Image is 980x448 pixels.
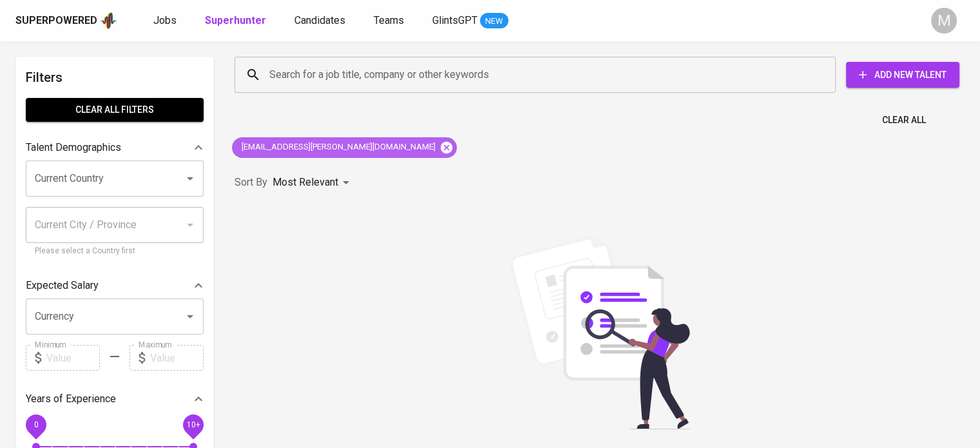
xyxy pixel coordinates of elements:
[186,420,200,429] span: 10+
[26,386,204,412] div: Years of Experience
[374,14,404,26] span: Teams
[432,13,508,29] a: GlintsGPT NEW
[273,171,354,195] div: Most Relevant
[26,278,99,293] p: Expected Salary
[181,170,199,188] button: Open
[294,13,348,29] a: Candidates
[35,245,195,258] p: Please select a Country first
[153,13,179,29] a: Jobs
[15,11,117,30] a: Superpoweredapp logo
[273,175,338,190] p: Most Relevant
[181,307,199,326] button: Open
[26,140,121,155] p: Talent Demographics
[26,98,204,122] button: Clear All filters
[931,8,957,34] div: M
[480,15,508,28] span: NEW
[294,14,345,26] span: Candidates
[26,391,116,407] p: Years of Experience
[374,13,407,29] a: Teams
[846,62,959,88] button: Add New Talent
[232,141,443,153] span: [EMAIL_ADDRESS][PERSON_NAME][DOMAIN_NAME]
[205,13,269,29] a: Superhunter
[882,112,926,128] span: Clear All
[856,67,949,83] span: Add New Talent
[153,14,177,26] span: Jobs
[877,108,931,132] button: Clear All
[205,14,266,26] b: Superhunter
[36,102,193,118] span: Clear All filters
[235,175,267,190] p: Sort By
[503,236,697,429] img: file_searching.svg
[232,137,457,158] div: [EMAIL_ADDRESS][PERSON_NAME][DOMAIN_NAME]
[34,420,38,429] span: 0
[26,135,204,161] div: Talent Demographics
[15,14,97,28] div: Superpowered
[26,67,204,88] h6: Filters
[150,345,204,371] input: Value
[46,345,100,371] input: Value
[432,14,477,26] span: GlintsGPT
[26,273,204,298] div: Expected Salary
[100,11,117,30] img: app logo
